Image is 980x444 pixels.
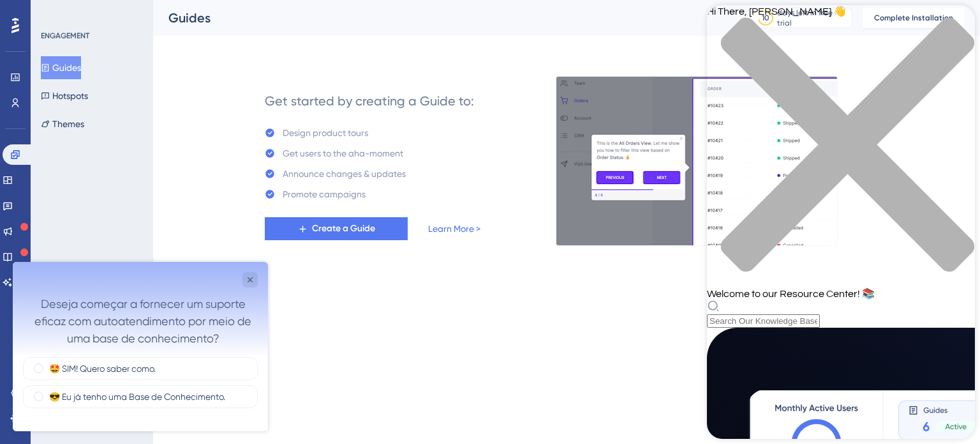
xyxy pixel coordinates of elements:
div: Design product tours [283,125,368,141]
a: Learn More > [428,221,480,236]
div: Announce changes & updates [283,166,406,181]
div: Get users to the aha-moment [283,146,403,161]
iframe: UserGuiding Survey [13,262,268,431]
div: Get started by creating a Guide to: [265,92,474,110]
div: Guides [168,9,718,27]
div: Promote campaigns [283,187,366,202]
span: Create a Guide [312,221,375,236]
img: 21a29cd0e06a8f1d91b8bced9f6e1c06.gif [556,76,838,246]
button: Create a Guide [265,217,408,240]
span: Need Help? [30,3,80,19]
